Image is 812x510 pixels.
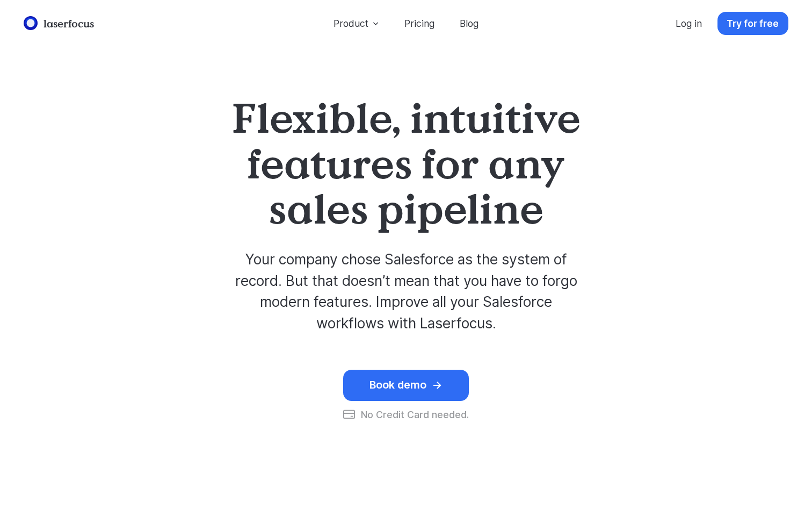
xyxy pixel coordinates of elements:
button: Book demo [343,370,469,401]
div: Book demo [369,379,426,392]
a: Blog [450,12,488,35]
h1: Flexible, intuitive features for any sales pipeline [193,95,619,231]
a: Try for free [717,12,788,35]
p: Your company chose Salesforce as the system of record. But that doesn’t mean that you have to for... [225,249,586,334]
a: Pricing [395,12,444,35]
div: → [432,379,453,392]
a: Log in [666,12,712,35]
div: No Credit Card needed. [343,401,469,420]
button: Product [324,12,389,35]
a: laserfocus [21,13,97,33]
